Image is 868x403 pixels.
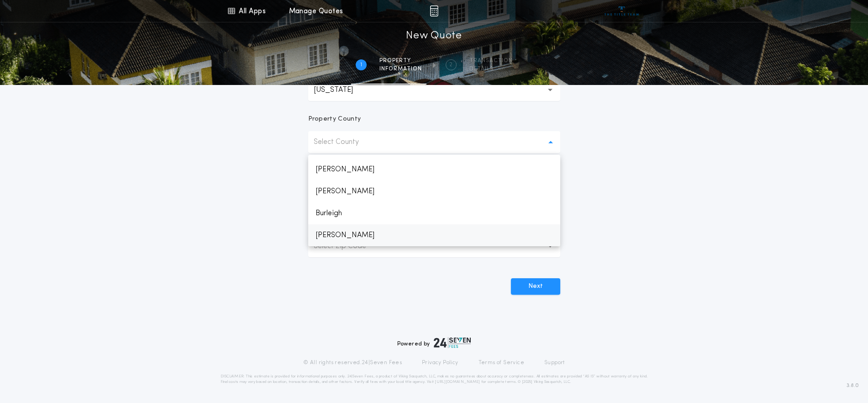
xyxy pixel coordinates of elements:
[397,337,471,348] div: Powered by
[308,79,560,101] button: [US_STATE]
[360,61,362,69] h2: 1
[435,380,480,384] a: [URL][DOMAIN_NAME]
[379,65,422,73] span: information
[308,180,560,202] p: [PERSON_NAME]
[511,278,560,295] button: Next
[449,61,452,69] h2: 2
[434,337,471,348] img: logo
[469,65,513,73] span: details
[308,224,560,246] p: [PERSON_NAME]
[308,155,560,246] ul: Select County
[544,359,565,366] a: Support
[479,359,524,366] a: Terms of Service
[379,57,422,64] span: Property
[221,374,648,385] p: DISCLAIMER: This estimate is provided for informational purposes only. 24|Seven Fees, a product o...
[430,5,438,16] img: img
[308,131,560,153] button: Select County
[314,137,374,148] p: Select County
[308,202,560,224] p: Burleigh
[314,241,381,252] p: Select Zip Code
[303,359,402,366] p: © All rights reserved. 24|Seven Fees
[605,6,639,16] img: vs-icon
[308,115,361,124] p: Property County
[406,29,462,43] h1: New Quote
[847,382,859,390] span: 3.8.0
[422,359,458,366] a: Privacy Policy
[308,159,560,180] p: [PERSON_NAME]
[308,235,560,257] button: Select Zip Code
[469,57,513,64] span: Transaction
[314,85,368,95] p: [US_STATE]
